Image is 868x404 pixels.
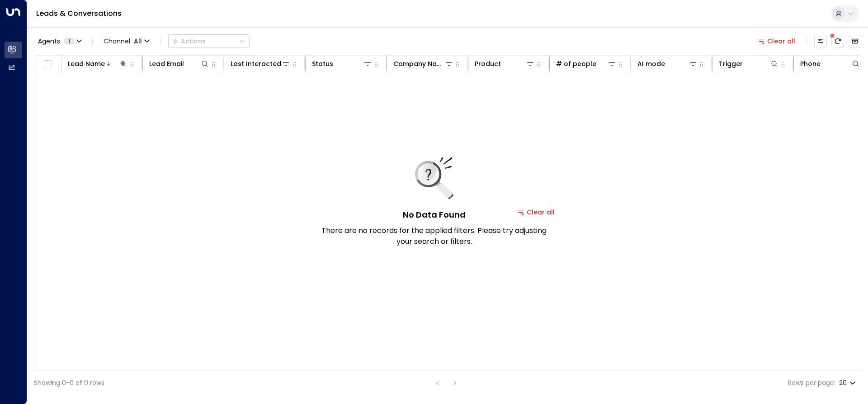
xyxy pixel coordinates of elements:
[231,58,291,69] div: Last Interacted
[34,378,104,388] div: Showing 0-0 of 0 rows
[168,34,250,48] button: Actions
[68,58,105,69] div: Lead Name
[149,58,184,69] div: Lead Email
[168,34,250,48] div: Button group with a nested menu
[100,35,153,48] span: Channel:
[38,38,60,44] span: Agents
[312,58,333,69] div: Status
[556,58,596,69] div: # of people
[637,58,698,69] div: AI mode
[100,35,153,48] button: Channel:All
[36,8,122,19] a: Leads & Conversations
[149,58,209,69] div: Lead Email
[393,58,453,69] div: Company Name
[556,58,616,69] div: # of people
[754,35,799,48] button: Clear all
[800,58,821,69] div: Phone
[788,378,835,388] label: Rows per page:
[637,58,665,69] div: AI mode
[719,58,779,69] div: Trigger
[814,35,827,48] button: Customize
[831,35,844,48] span: There are new threads available. Refresh the grid to view the latest updates.
[134,38,142,45] span: All
[849,35,861,48] button: Archived Leads
[68,58,128,69] div: Lead Name
[64,38,75,45] span: 1
[839,376,858,390] div: 20
[719,58,743,69] div: Trigger
[231,58,281,69] div: Last Interacted
[34,35,85,48] button: Agents1
[321,225,547,247] p: There are no records for the applied filters. Please try adjusting your search or filters.
[403,209,466,221] h5: No Data Found
[393,58,444,69] div: Company Name
[800,58,860,69] div: Phone
[172,37,206,45] div: Actions
[312,58,372,69] div: Status
[475,58,501,69] div: Product
[475,58,535,69] div: Product
[432,377,461,389] nav: pagination navigation
[42,59,53,70] span: Toggle select all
